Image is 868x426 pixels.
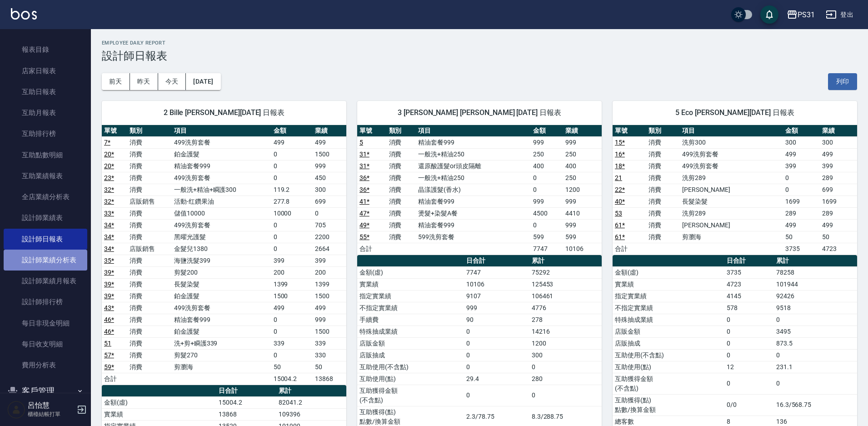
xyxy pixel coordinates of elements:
[4,291,87,312] a: 設計師排行榜
[4,313,87,334] a: 每日非現金明細
[172,326,271,337] td: 鉑金護髮
[416,231,531,243] td: 599洗剪套餐
[102,40,857,46] h2: Employee Daily Report
[271,231,313,243] td: 0
[313,266,346,278] td: 200
[127,266,172,278] td: 消費
[102,73,130,90] button: 前天
[783,184,820,195] td: 0
[820,219,857,231] td: 499
[783,160,820,172] td: 399
[563,172,602,184] td: 250
[271,278,313,290] td: 1399
[271,266,313,278] td: 200
[613,290,724,302] td: 指定實業績
[646,148,680,160] td: 消費
[271,219,313,231] td: 0
[529,266,602,278] td: 75292
[387,160,416,172] td: 消費
[563,243,602,255] td: 10106
[760,5,778,24] button: save
[313,243,346,255] td: 2664
[172,195,271,207] td: 活動-红鑽果油
[313,207,346,219] td: 0
[172,361,271,373] td: 剪瀏海
[271,243,313,255] td: 0
[172,278,271,290] td: 長髮染髮
[724,394,774,416] td: 0/0
[313,172,346,184] td: 450
[680,207,783,219] td: 洗剪289
[172,231,271,243] td: 黑曜光護髮
[313,326,346,337] td: 1500
[820,243,857,255] td: 4723
[646,231,680,243] td: 消費
[613,266,724,278] td: 金額(虛)
[127,278,172,290] td: 消費
[529,255,602,267] th: 累計
[357,373,464,385] td: 互助使用(點)
[531,184,563,195] td: 0
[186,73,220,90] button: [DATE]
[158,73,186,90] button: 今天
[127,125,172,137] th: 類別
[416,125,531,137] th: 項目
[531,136,563,148] td: 999
[464,266,529,278] td: 7747
[724,349,774,361] td: 0
[271,326,313,337] td: 0
[4,165,87,186] a: 互助業績報表
[822,6,857,23] button: 登出
[313,148,346,160] td: 1500
[680,195,783,207] td: 長髮染髮
[820,195,857,207] td: 1699
[276,385,346,397] th: 累計
[102,125,346,385] table: a dense table
[127,231,172,243] td: 消費
[4,379,87,403] button: 客戶管理
[7,401,25,419] img: Person
[313,125,346,137] th: 業績
[271,207,313,219] td: 10000
[313,290,346,302] td: 1500
[783,195,820,207] td: 1699
[529,278,602,290] td: 125453
[172,290,271,302] td: 鉑金護髮
[774,349,857,361] td: 0
[646,136,680,148] td: 消費
[529,326,602,337] td: 14216
[563,136,602,148] td: 999
[271,172,313,184] td: 0
[172,207,271,219] td: 儲值10000
[613,243,646,255] td: 合計
[464,373,529,385] td: 29.4
[357,314,464,326] td: 手續費
[4,334,87,355] a: 每日收支明細
[271,195,313,207] td: 277.8
[127,243,172,255] td: 店販銷售
[531,148,563,160] td: 250
[531,160,563,172] td: 400
[724,266,774,278] td: 3735
[613,314,724,326] td: 特殊抽成業績
[4,39,87,60] a: 報表目錄
[127,361,172,373] td: 消費
[4,186,87,207] a: 全店業績分析表
[774,337,857,349] td: 873.5
[172,148,271,160] td: 鉑金護髮
[313,195,346,207] td: 699
[271,184,313,195] td: 119.2
[313,302,346,314] td: 499
[680,160,783,172] td: 499洗剪套餐
[828,73,857,90] button: 列印
[613,361,724,373] td: 互助使用(點)
[464,349,529,361] td: 0
[783,231,820,243] td: 50
[531,207,563,219] td: 4500
[357,125,602,255] table: a dense table
[313,136,346,148] td: 499
[172,243,271,255] td: 金髮兒1380
[724,314,774,326] td: 0
[646,195,680,207] td: 消費
[127,195,172,207] td: 店販銷售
